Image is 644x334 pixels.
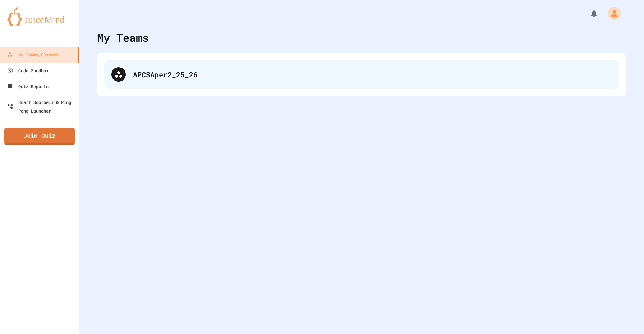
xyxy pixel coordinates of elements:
[576,7,600,19] div: My Notifications
[7,7,72,26] img: logo-orange.svg
[4,128,75,145] a: Join Quiz
[7,50,59,59] div: My Teams/Classes
[133,69,612,80] div: APCSAper2_25_26
[7,66,49,75] div: Code Sandbox
[7,98,76,115] div: Smart Doorbell & Ping Pong Launcher
[600,5,622,22] div: My Account
[7,82,49,91] div: Quiz Reports
[104,60,619,89] div: APCSAper2_25_26
[97,29,149,46] div: My Teams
